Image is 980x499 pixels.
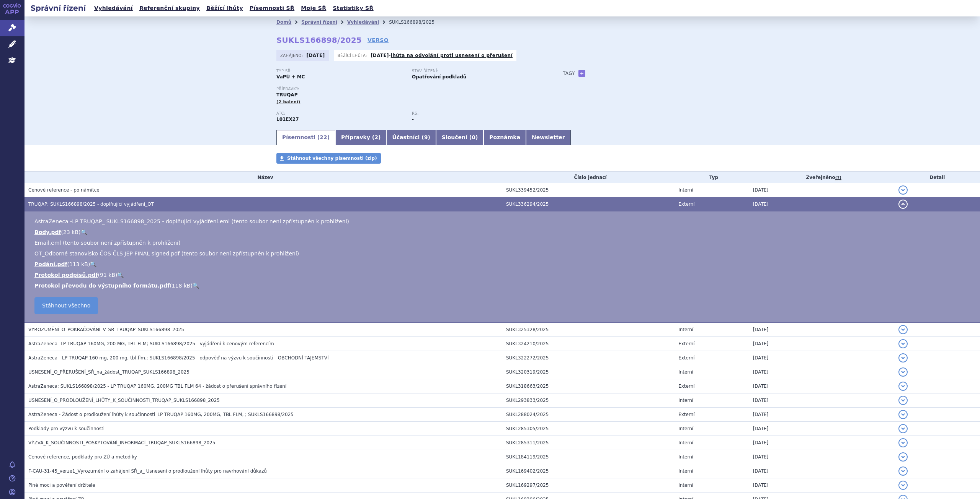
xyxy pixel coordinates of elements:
[898,339,908,348] button: detail
[563,69,575,78] h3: Tagy
[898,466,908,476] button: detail
[412,74,466,80] strong: Opatřování podkladů
[28,384,286,389] span: AstraZeneca; SUKLS166898/2025 - LP TRUQAP 160MG, 200MG TBL FLM 64 - žádost o přerušení správního ...
[276,69,404,73] p: Typ SŘ:
[307,53,325,58] strong: [DATE]
[34,229,61,235] a: Body.pdf
[63,229,78,235] span: 23 kB
[749,408,895,422] td: [DATE]
[749,365,895,379] td: [DATE]
[678,426,693,431] span: Interní
[287,156,377,161] span: Stáhnout všechny písemnosti (zip)
[204,3,245,13] a: Běžící lhůty
[749,322,895,337] td: [DATE]
[81,229,87,235] a: 🔍
[898,438,908,447] button: detail
[678,468,693,474] span: Interní
[749,478,895,492] td: [DATE]
[371,53,389,58] strong: [DATE]
[280,52,304,59] span: Zahájeno:
[28,202,154,207] span: TRUQAP; SUKLS166898/2025 - doplňující vyjádření_OT
[28,483,95,488] span: Plné moci a pověření držitele
[502,408,675,422] td: SUKL288024/2025
[678,384,694,389] span: Externí
[117,272,124,278] a: 🔍
[678,454,693,460] span: Interní
[28,440,215,445] span: VÝZVA_K_SOUČINNOSTI_POSKYTOVÁNÍ_INFORMACÍ_TRUQAP_SUKLS166898_2025
[371,52,513,59] p: -
[898,353,908,362] button: detail
[502,337,675,351] td: SUKL324210/2025
[502,365,675,379] td: SUKL320319/2025
[436,130,483,145] a: Sloučení (0)
[678,440,693,445] span: Interní
[502,183,675,197] td: SUKL339452/2025
[898,367,908,377] button: detail
[424,134,428,140] span: 9
[391,53,513,58] a: lhůta na odvolání proti usnesení o přerušení
[749,436,895,450] td: [DATE]
[502,393,675,408] td: SUKL293833/2025
[502,450,675,464] td: SUKL184119/2025
[675,172,749,183] th: Typ
[276,74,305,80] strong: VaPÚ + MC
[526,130,571,145] a: Newsletter
[502,478,675,492] td: SUKL169297/2025
[678,202,694,207] span: Externí
[412,117,414,122] strong: -
[347,20,379,25] a: Vyhledávání
[898,481,908,490] button: detail
[374,134,378,140] span: 2
[34,261,67,267] a: Podání.pdf
[898,185,908,195] button: detail
[749,337,895,351] td: [DATE]
[502,322,675,337] td: SUKL325328/2025
[749,464,895,478] td: [DATE]
[898,396,908,405] button: detail
[301,20,337,25] a: Správní řízení
[276,87,547,91] p: Přípravky:
[137,3,202,13] a: Referenční skupiny
[28,398,220,403] span: USNESENÍ_O_PRODLOUŽENÍ_LHŮTY_K_SOUČINNOSTI_TRUQAP_SUKLS166898_2025
[28,369,189,375] span: USNESENÍ_O_PŘERUŠENÍ_SŘ_na_žádost_TRUQAP_SUKLS166898_2025
[898,200,908,209] button: detail
[749,379,895,393] td: [DATE]
[276,130,335,145] a: Písemnosti (22)
[502,197,675,211] td: SUKL336294/2025
[34,228,972,236] li: ( )
[412,111,540,116] p: RS:
[386,130,436,145] a: Účastníci (9)
[193,283,199,289] a: 🔍
[502,422,675,436] td: SUKL285305/2025
[898,424,908,433] button: detail
[678,483,693,488] span: Interní
[898,325,908,334] button: detail
[578,70,585,77] a: +
[749,450,895,464] td: [DATE]
[749,172,895,183] th: Zveřejněno
[24,3,92,13] h2: Správní řízení
[678,341,694,346] span: Externí
[898,452,908,462] button: detail
[28,341,274,346] span: AstraZeneca -LP TRUQAP 160MG, 200 MG, TBL FLM; SUKLS166898/2025 - vyjádření k cenovým referencím
[276,99,301,104] span: (2 balení)
[276,20,291,25] a: Domů
[34,250,299,257] span: OT_Odborné stanovisko ČOS ČLS JEP FINAL signed.pdf (tento soubor není zpřístupněn k prohlížení)
[276,92,297,98] span: TRUQAP
[335,130,386,145] a: Přípravky (2)
[502,351,675,365] td: SUKL322272/2025
[835,175,841,180] abbr: (?)
[34,272,98,278] a: Protokol podpisů.pdf
[330,3,376,13] a: Statistiky SŘ
[320,134,327,140] span: 22
[502,172,675,183] th: Číslo jednací
[276,36,362,45] strong: SUKLS166898/2025
[749,183,895,197] td: [DATE]
[678,355,694,361] span: Externí
[90,261,96,267] a: 🔍
[92,3,135,13] a: Vyhledávání
[28,355,328,361] span: AstraZeneca - LP TRUQAP 160 mg, 200 mg, tbl.flm.; SUKLS166898/2025 - odpověď na výzvu k součinnos...
[895,172,980,183] th: Detail
[276,153,381,164] a: Stáhnout všechny písemnosti (zip)
[367,36,389,44] a: VERSO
